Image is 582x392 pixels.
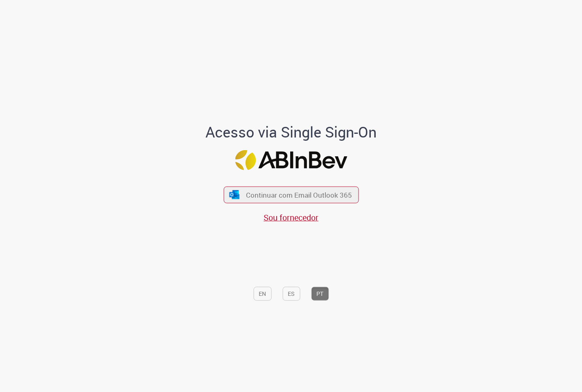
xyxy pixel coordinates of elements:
[178,124,405,140] h1: Acesso via Single Sign-On
[311,286,329,300] button: PT
[264,212,318,223] a: Sou fornecedor
[282,286,300,300] button: ES
[223,187,359,203] button: ícone Azure/Microsoft 360 Continuar com Email Outlook 365
[229,190,240,199] img: ícone Azure/Microsoft 360
[235,150,347,170] img: Logo ABInBev
[246,190,352,200] span: Continuar com Email Outlook 365
[253,286,271,300] button: EN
